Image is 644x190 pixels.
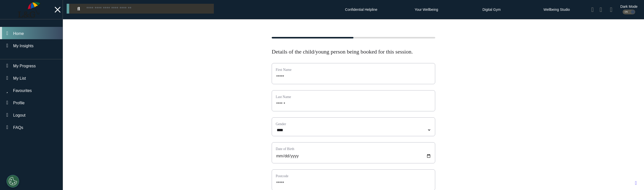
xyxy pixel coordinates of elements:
label: Last Name [276,94,431,100]
button: Open Preferences [7,175,19,187]
h2: Details of the child/young person being booked for this session. [272,49,435,55]
div: FAQs [13,125,23,131]
img: company logo [18,2,41,18]
label: Date of Birth [276,146,431,152]
div: Dark Mode [620,5,637,8]
div: Favourites [13,88,32,94]
div: Digital Gym [466,3,517,17]
div: My Insights [13,43,33,49]
label: First Name [276,67,431,72]
label: Postcode [276,173,431,179]
div: My Progress [13,63,36,69]
div: Home [13,31,24,37]
div: My List [13,75,26,81]
div: Logout [13,112,25,118]
div: Your Wellbeing [401,3,452,17]
div: Wellbeing Studio [532,3,582,17]
div: Confidential Helpline [336,3,386,17]
div: ON [623,10,635,14]
div: Profile [13,100,24,106]
label: Gender [276,121,431,127]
